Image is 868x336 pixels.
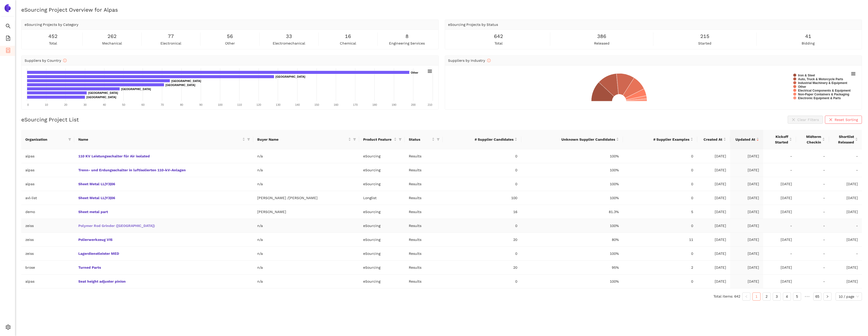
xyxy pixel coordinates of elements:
td: [DATE] [763,233,796,247]
span: Suppliers by Country [25,58,67,62]
span: left [745,295,748,298]
td: 0 [623,163,697,177]
span: total [49,40,57,46]
span: file-add [6,34,11,44]
td: [DATE] [697,177,730,191]
span: Unknown Supplier Candidates [525,137,615,142]
td: eSourcing [359,233,405,247]
th: this column's title is # Supplier Examples,this column is sortable [623,130,697,149]
td: [DATE] [730,205,763,219]
text: Non-Paper Containers & Packaging [798,93,849,96]
text: Auto, Truck & Motorcycle Parts [798,77,843,81]
span: filter [352,136,357,143]
text: [GEOGRAPHIC_DATA] [121,88,151,91]
text: 40 [103,103,106,106]
span: setting [6,323,11,333]
span: filter [246,136,251,143]
td: - [796,275,829,288]
span: info-circle [487,59,491,62]
td: 2 [623,261,697,275]
span: # Supplier Examples [627,137,689,142]
li: Total items: 642 [713,292,740,301]
td: Results [405,191,443,205]
td: [DATE] [829,177,862,191]
td: [DATE] [730,177,763,191]
td: zeiss [21,247,74,261]
li: 3 [773,292,781,301]
td: [DATE] [763,205,796,219]
td: Results [405,163,443,177]
span: bidding [802,40,815,46]
td: eSourcing [359,275,405,288]
td: 0 [443,177,521,191]
button: closeClear Filters [788,116,823,124]
a: 5 [793,293,801,300]
span: 77 [168,32,174,40]
img: Logo [4,4,12,12]
td: [DATE] [697,233,730,247]
td: alpas [21,275,74,288]
td: [DATE] [829,261,862,275]
td: - [829,219,862,233]
td: 100% [521,275,623,288]
h2: eSourcing Project List [21,116,79,123]
span: electronical [160,40,181,46]
td: - [796,177,829,191]
td: [DATE] [763,177,796,191]
td: - [796,191,829,205]
td: 16 [443,205,521,219]
span: filter [247,138,250,141]
span: filter [437,138,440,141]
td: - [763,149,796,163]
td: 0 [623,149,697,163]
div: Page Size [836,292,862,301]
span: 56 [227,32,233,40]
td: Results [405,247,443,261]
text: 30 [83,103,86,106]
text: [GEOGRAPHIC_DATA] [275,75,305,78]
h2: eSourcing Project Overview for Alpas [21,6,862,13]
a: 4 [783,293,791,300]
td: eSourcing [359,247,405,261]
span: filter [436,136,441,143]
td: [DATE] [697,191,730,205]
td: 11 [623,233,697,247]
td: [DATE] [730,247,763,261]
a: 3 [773,293,781,300]
span: # Supplier Candidates [447,137,513,142]
td: eSourcing [359,261,405,275]
text: Other [798,85,806,89]
td: eSourcing [359,205,405,219]
text: 90 [199,103,202,106]
text: 120 [256,103,261,106]
td: demo [21,205,74,219]
span: 8 [405,32,409,40]
td: [DATE] [697,247,730,261]
td: - [796,247,829,261]
li: 1 [752,292,761,301]
td: - [763,219,796,233]
td: 0 [443,149,521,163]
text: 80 [180,103,183,106]
text: Iron & Steel [798,74,815,77]
td: 81.3% [521,205,623,219]
span: 215 [700,32,709,40]
span: Status [409,137,431,142]
span: filter [399,138,402,141]
th: this column's title is Kickoff Started,this column is sortable [763,130,796,149]
span: filter [398,136,403,143]
button: left [742,292,750,301]
th: this column's title is Midterm Checkin,this column is sortable [796,130,829,149]
span: 16 [345,32,351,40]
th: this column's title is # Supplier Candidates,this column is sortable [443,130,521,149]
td: eSourcing [359,177,405,191]
td: [DATE] [763,191,796,205]
span: mechanical [102,40,122,46]
text: 10 [45,103,48,106]
td: 0 [623,177,697,191]
span: 41 [805,32,811,40]
td: [PERSON_NAME] [253,205,359,219]
td: 0 [443,247,521,261]
td: - [796,149,829,163]
span: filter [68,138,71,141]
